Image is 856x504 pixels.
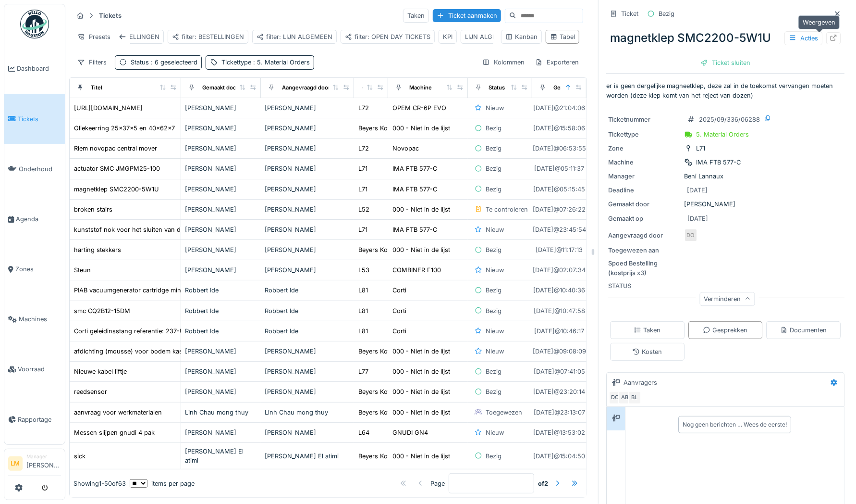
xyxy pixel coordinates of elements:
[533,144,586,153] div: [DATE] @ 06:53:55
[19,315,61,324] span: Machines
[696,158,741,167] div: IMA FTB 577-C
[4,344,65,394] a: Voorraad
[784,31,822,45] div: Acties
[608,259,680,277] div: Spoed Bestelling (kostprijs x3)
[780,326,827,335] div: Documenten
[392,164,437,173] div: IMA FTB 577-C
[606,25,844,50] div: magnetklep SMC2200-5W1U
[628,391,641,404] div: BL
[392,408,450,417] div: 000 - Niet in de lijst
[703,326,747,335] div: Gesprekken
[392,265,441,275] div: COMBINER F100
[18,114,61,124] span: Tickets
[8,456,23,471] li: LM
[73,55,111,69] div: Filters
[74,306,130,315] div: smc CQ2B12-15DM
[185,387,257,396] div: [PERSON_NAME]
[538,479,548,488] strong: of 2
[621,9,638,18] div: Ticket
[536,245,583,254] div: [DATE] @ 11:17:13
[257,32,332,41] div: filter: LIJN ALGEMEEN
[91,84,102,92] div: Titel
[535,327,585,336] div: [DATE] @ 10:46:17
[15,265,61,274] span: Zones
[358,428,369,437] div: L64
[20,10,49,38] img: Badge_color-CXgf-gQk.svg
[265,327,350,336] div: Robbert Ide
[392,245,450,254] div: 000 - Niet in de lijst
[358,144,369,153] div: L72
[700,292,755,306] div: Verminderen
[478,55,529,69] div: Kolommen
[632,347,662,356] div: Kosten
[265,387,350,396] div: [PERSON_NAME]
[697,56,754,69] div: Ticket sluiten
[392,306,406,315] div: Corti
[684,228,697,242] div: DO
[392,452,450,461] div: 000 - Niet in de lijst
[4,194,65,244] a: Agenda
[535,164,585,173] div: [DATE] @ 05:11:37
[265,408,350,417] div: Linh Chau mong thuy
[392,103,446,113] div: OPEM CR-6P EVO
[358,306,368,315] div: L81
[443,32,452,41] div: KPI
[392,367,450,376] div: 000 - Niet in de lijst
[74,265,91,275] div: Steun
[172,32,244,41] div: filter: BESTELLINGEN
[486,225,504,234] div: Nieuw
[221,58,310,67] div: Tickettype
[392,347,450,356] div: 000 - Niet in de lijst
[202,84,238,92] div: Gemaakt door
[358,367,368,376] div: L77
[265,185,350,194] div: [PERSON_NAME]
[608,172,680,181] div: Manager
[465,32,514,41] div: LIJN ALGEMEEN
[73,30,115,44] div: Presets
[282,84,330,92] div: Aangevraagd door
[409,84,432,92] div: Machine
[534,387,586,396] div: [DATE] @ 23:20:14
[608,200,680,209] div: Gemaakt door
[550,32,575,41] div: Tabel
[358,327,368,336] div: L81
[4,294,65,344] a: Machines
[486,124,502,133] div: Bezig
[534,286,586,295] div: [DATE] @ 10:40:36
[265,306,350,315] div: Robbert Ide
[265,245,350,254] div: [PERSON_NAME]
[18,415,61,424] span: Rapportage
[265,144,350,153] div: [PERSON_NAME]
[392,144,419,153] div: Novopac
[403,9,429,23] div: Taken
[358,185,367,194] div: L71
[486,205,528,214] div: Te controleren
[392,205,450,214] div: 000 - Niet in de lijst
[16,214,61,224] span: Agenda
[74,347,192,356] div: afdichting (mousse) voor bodem kasten
[533,225,586,234] div: [DATE] @ 23:45:54
[392,428,428,437] div: GNUDI GN4
[486,387,502,396] div: Bezig
[486,265,504,275] div: Nieuw
[486,408,523,417] div: Toegewezen
[185,144,257,153] div: [PERSON_NAME]
[534,367,585,376] div: [DATE] @ 07:41:05
[4,144,65,194] a: Onderhoud
[265,205,350,214] div: [PERSON_NAME]
[251,59,310,66] span: : 5. Material Orders
[534,452,586,461] div: [DATE] @ 15:04:50
[696,144,705,153] div: L71
[486,144,502,153] div: Bezig
[265,452,350,461] div: [PERSON_NAME] El atimi
[185,225,257,234] div: [PERSON_NAME]
[265,286,350,295] div: Robbert Ide
[131,58,197,67] div: Status
[265,225,350,234] div: [PERSON_NAME]
[505,32,538,41] div: Kanban
[392,327,406,336] div: Corti
[358,286,368,295] div: L81
[74,225,195,234] div: kunststof nok voor het sluiten van dozen
[608,231,680,240] div: Aangevraagd door
[185,124,257,133] div: [PERSON_NAME]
